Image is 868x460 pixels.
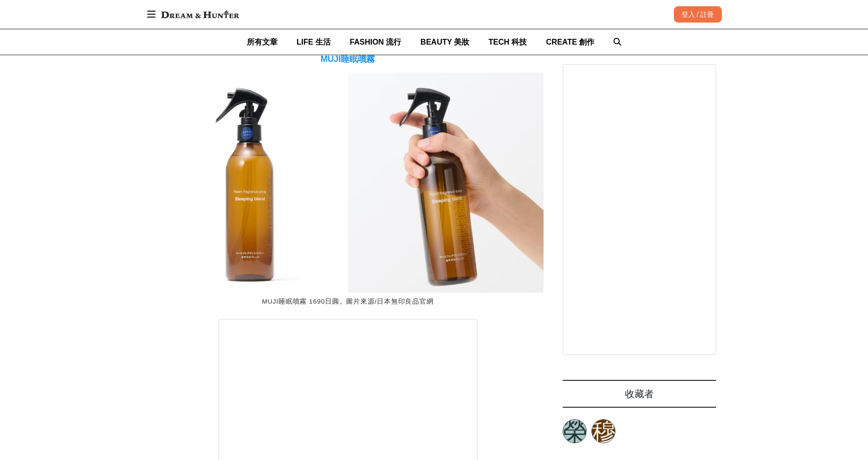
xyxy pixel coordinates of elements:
[625,389,654,399] span: 收藏者
[488,29,527,55] a: TECH 科技
[152,293,544,311] figcaption: MUJI睡眠噴霧 1690日圓。圖片來源/日本無印良品官網
[420,29,469,55] a: BEAUTY 美妝
[321,54,375,64] span: MUJI睡眠噴霧
[350,29,402,55] a: FASHION 流行
[350,38,402,46] span: FASHION 流行
[546,29,594,55] a: CREATE 創作
[297,38,331,46] span: LIFE 生活
[152,72,544,293] img: 買不到無印良品「睡眠麻藥」沒關係，網友激推這6款「睡眠噴霧」完全是最頂的助眠神器！
[420,38,469,46] span: BEAUTY 美妝
[591,419,615,443] a: 穆
[247,29,278,55] a: 所有文章
[546,38,594,46] span: CREATE 創作
[488,38,527,46] span: TECH 科技
[247,38,278,46] span: 所有文章
[563,419,587,443] a: 榮
[297,29,331,55] a: LIFE 生活
[156,6,244,23] img: Dream & Hunter
[674,6,722,23] div: 登入 / 註冊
